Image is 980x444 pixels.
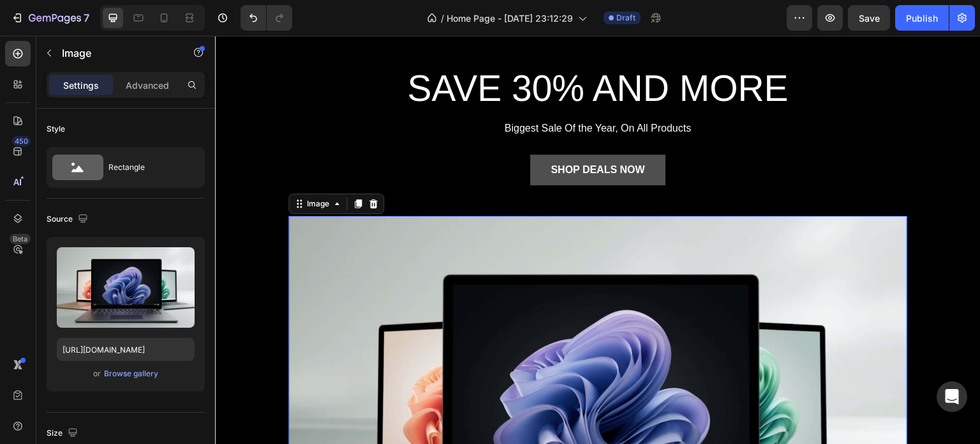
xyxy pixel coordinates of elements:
[47,123,65,135] div: Style
[859,13,880,24] span: Save
[104,368,158,379] div: Browse gallery
[906,11,938,25] div: Publish
[895,5,949,31] button: Publish
[126,79,169,92] p: Advanced
[12,136,31,146] div: 450
[63,79,99,92] p: Settings
[215,36,980,444] iframe: Design area
[62,45,170,61] p: Image
[616,12,635,24] span: Draft
[315,119,450,149] button: SHOP DEALS NOW
[84,10,89,26] p: 7
[47,425,80,442] div: Size
[57,338,195,361] input: https://example.com/image.jpg
[336,126,429,142] div: SHOP DEALS NOW
[241,5,292,31] div: Undo/Redo
[89,162,117,174] div: Image
[47,211,91,228] div: Source
[108,153,186,182] div: Rectangle
[447,11,573,25] span: Home Page - [DATE] 23:12:29
[5,5,95,31] button: 7
[57,247,195,328] img: preview-image
[848,5,890,31] button: Save
[937,381,967,412] div: Open Intercom Messenger
[10,234,31,244] div: Beta
[103,367,159,380] button: Browse gallery
[441,11,444,25] span: /
[93,366,101,381] span: or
